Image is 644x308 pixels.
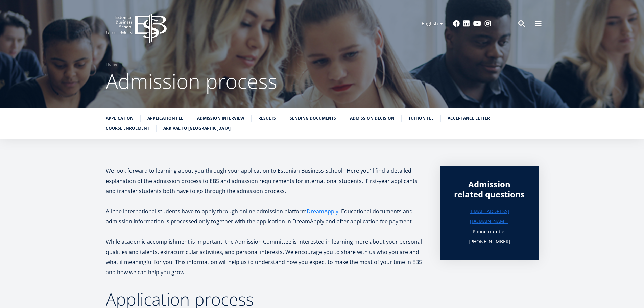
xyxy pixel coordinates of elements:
[448,115,490,122] a: Acceptance letter
[106,125,149,132] a: Course enrolment
[454,206,525,227] a: [EMAIL_ADDRESS][DOMAIN_NAME]
[258,115,276,122] a: Results
[463,20,470,27] a: Linkedin
[106,115,134,122] a: Application
[350,115,395,122] a: Admission decision
[163,125,231,132] a: Arrival to [GEOGRAPHIC_DATA]
[106,206,427,227] p: All the international students have to apply through online admission platform . Educational docu...
[106,61,117,68] a: Home
[106,237,427,277] p: While academic accomplishment is important, the Admission Committee is interested in learning mor...
[473,20,481,27] a: Youtube
[106,166,427,196] p: We look forward to learning about you through your application to Estonian Business School. Here ...
[197,115,244,122] a: Admission interview
[484,20,491,27] a: Instagram
[106,291,427,308] h2: Application process
[408,115,434,122] a: Tuition fee
[307,206,338,216] a: DreamApply
[147,115,183,122] a: Application fee
[290,115,336,122] a: Sending documents
[453,20,460,27] a: Facebook
[454,227,525,247] p: Phone number [PHONE_NUMBER]
[106,67,277,95] span: Admission process
[454,179,525,199] div: Admission related questions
